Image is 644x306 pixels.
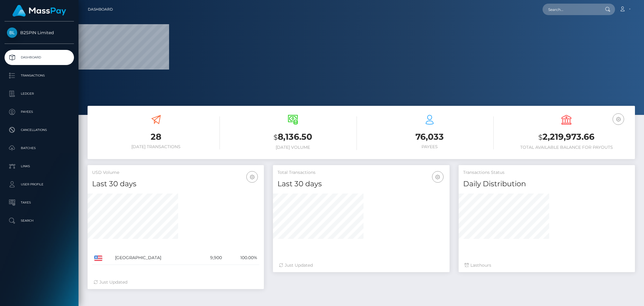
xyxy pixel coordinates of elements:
[92,170,259,176] h5: USD Volume
[7,89,72,98] p: Ledger
[5,159,74,174] a: Links
[503,131,630,143] h3: 2,219,973.66
[229,145,357,150] h6: [DATE] Volume
[5,68,74,83] a: Transactions
[7,125,72,135] p: Cancellations
[7,107,72,116] p: Payees
[7,198,72,207] p: Taxes
[92,131,220,143] h3: 28
[366,144,494,149] h6: Payees
[92,144,220,149] h6: [DATE] Transactions
[94,256,102,261] img: US.png
[5,86,74,101] a: Ledger
[5,213,74,228] a: Search
[465,262,629,269] div: Last hours
[88,3,113,16] a: Dashboard
[7,53,72,62] p: Dashboard
[277,170,445,176] h5: Total Transactions
[279,262,443,269] div: Just Updated
[5,104,74,119] a: Payees
[463,170,630,176] h5: Transactions Status
[7,144,72,153] p: Batches
[7,216,72,225] p: Search
[5,50,74,65] a: Dashboard
[503,145,630,150] h6: Total Available Balance for Payouts
[12,5,66,17] img: MassPay Logo
[463,179,630,189] h4: Daily Distribution
[7,28,17,38] img: B2SPIN Limited
[5,30,74,35] span: B2SPIN Limited
[94,279,258,285] div: Just Updated
[5,177,74,192] a: User Profile
[543,4,599,15] input: Search...
[5,122,74,138] a: Cancellations
[113,251,197,265] td: [GEOGRAPHIC_DATA]
[224,251,259,265] td: 100.00%
[538,133,543,142] small: $
[7,162,72,171] p: Links
[7,180,72,189] p: User Profile
[5,195,74,210] a: Taxes
[277,179,445,189] h4: Last 30 days
[197,251,224,265] td: 9,900
[7,71,72,80] p: Transactions
[92,179,259,189] h4: Last 30 days
[366,131,494,143] h3: 76,033
[274,133,278,142] small: $
[5,141,74,156] a: Batches
[229,131,357,143] h3: 8,136.50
